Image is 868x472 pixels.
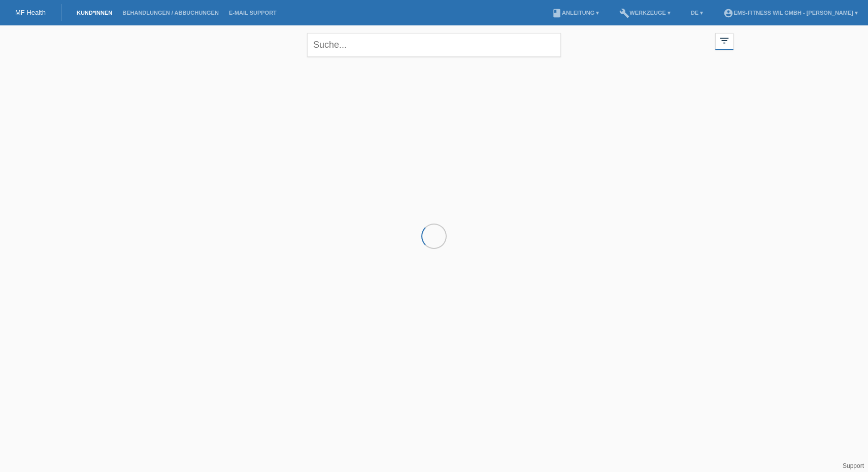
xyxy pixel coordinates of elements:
[117,10,224,16] a: Behandlungen / Abbuchungen
[619,8,629,18] i: build
[719,35,730,46] i: filter_list
[72,10,117,16] a: Kund*innen
[307,33,561,57] input: Suche...
[547,10,604,16] a: bookAnleitung ▾
[843,462,864,469] a: Support
[552,8,562,18] i: book
[686,10,708,16] a: DE ▾
[723,8,733,18] i: account_circle
[224,10,282,16] a: E-Mail Support
[718,10,863,16] a: account_circleEMS-Fitness Wil GmbH - [PERSON_NAME] ▾
[614,10,676,16] a: buildWerkzeuge ▾
[15,9,46,16] a: MF Health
